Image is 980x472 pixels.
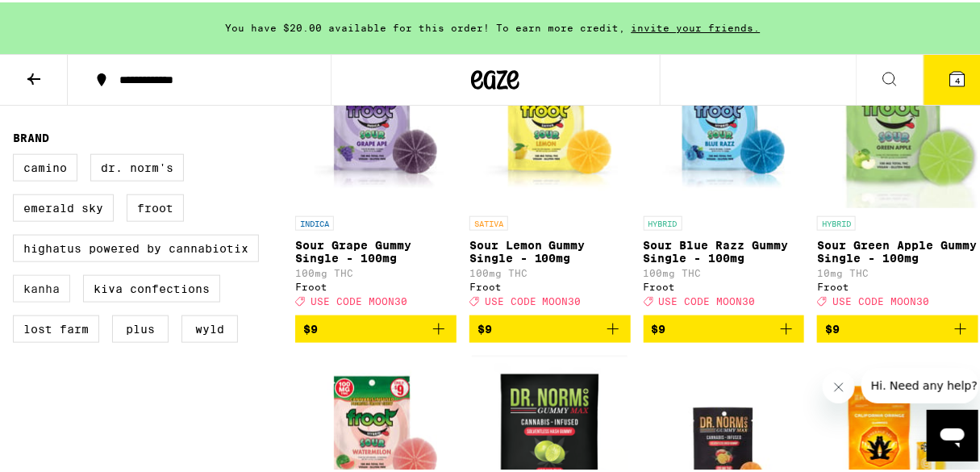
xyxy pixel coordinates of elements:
label: Lost Farm [13,313,99,340]
iframe: Message from company [861,365,978,401]
p: Sour Lemon Gummy Single - 100mg [469,236,631,262]
span: USE CODE MOON30 [659,294,756,305]
button: Add to bag [644,313,805,340]
p: 10mg THC [817,265,978,276]
a: Open page for Sour Green Apple Gummy Single - 100mg from Froot [817,44,978,312]
label: WYLD [181,313,238,340]
span: USE CODE MOON30 [311,294,407,305]
p: Sour Green Apple Gummy Single - 100mg [817,236,978,262]
p: 100mg THC [644,265,805,276]
label: Highatus Powered by Cannabiotix [13,232,259,260]
label: Dr. Norm's [90,152,184,179]
span: $9 [303,320,318,333]
p: HYBRID [644,214,682,228]
img: Froot - Sour Green Apple Gummy Single - 100mg [817,44,978,206]
p: HYBRID [817,214,856,228]
label: PLUS [112,313,169,340]
button: Add to bag [817,313,978,340]
img: Froot - Sour Lemon Gummy Single - 100mg [469,44,631,206]
label: Emerald Sky [13,192,114,219]
a: Open page for Sour Grape Gummy Single - 100mg from Froot [295,44,457,312]
div: Froot [469,279,631,290]
div: Froot [644,279,805,290]
span: $9 [477,320,492,333]
p: Sour Blue Razz Gummy Single - 100mg [644,236,805,262]
span: USE CODE MOON30 [832,294,929,305]
button: Add to bag [295,313,457,340]
span: invite your friends. [626,20,766,31]
img: Froot - Sour Grape Gummy Single - 100mg [295,44,457,206]
span: $9 [825,320,840,333]
p: 100mg THC [469,265,631,276]
button: Add to bag [469,313,631,340]
a: Open page for Sour Blue Razz Gummy Single - 100mg from Froot [644,44,805,312]
p: SATIVA [469,214,508,228]
p: INDICA [295,214,334,228]
p: Sour Grape Gummy Single - 100mg [295,236,457,262]
span: You have $20.00 available for this order! To earn more credit, [226,20,626,31]
label: Kanha [13,273,70,300]
span: 4 [955,73,960,83]
label: Camino [13,152,77,179]
div: Froot [817,279,978,290]
label: Froot [127,192,184,219]
span: USE CODE MOON30 [485,294,582,305]
iframe: Close message [823,369,855,401]
label: Kiva Confections [83,273,220,300]
p: 100mg THC [295,265,457,276]
img: Froot - Sour Blue Razz Gummy Single - 100mg [644,44,805,206]
legend: Brand [13,129,49,142]
div: Froot [295,279,457,290]
iframe: Button to launch messaging window [927,407,978,459]
span: $9 [652,320,666,333]
a: Open page for Sour Lemon Gummy Single - 100mg from Froot [469,44,631,312]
